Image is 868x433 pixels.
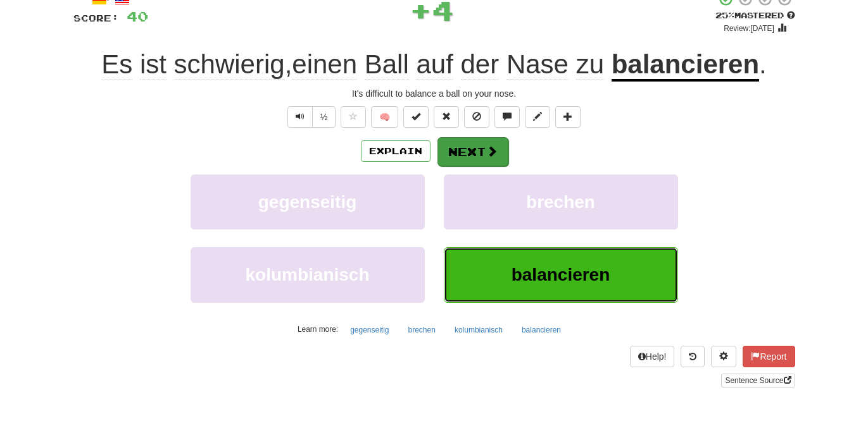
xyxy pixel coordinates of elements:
[416,49,453,80] span: auf
[721,374,795,387] a: Sentence Source
[715,10,734,20] span: 25 %
[444,174,678,229] button: brechen
[743,346,795,367] button: Report
[371,106,398,128] button: 🧠
[515,320,568,339] button: balancieren
[630,346,675,367] button: Help!
[245,265,369,284] span: kolumbianisch
[759,49,767,79] span: .
[287,106,313,128] button: Play sentence audio (ctl+space)
[461,49,500,80] span: der
[506,49,569,80] span: Nase
[101,49,611,79] span: ,
[555,106,581,128] button: Add to collection (alt+a)
[525,106,550,128] button: Edit sentence (alt+d)
[343,320,396,339] button: gegenseitig
[681,346,705,367] button: Round history (alt+y)
[298,325,338,334] small: Learn more:
[101,49,132,80] span: Es
[341,106,366,128] button: Favorite sentence (alt+f)
[724,24,774,33] small: Review: [DATE]
[73,87,795,100] div: It's difficult to balance a ball on your nose.
[401,320,443,339] button: brechen
[444,247,678,302] button: balancieren
[464,106,489,128] button: Ignore sentence (alt+i)
[434,106,459,128] button: Reset to 0% Mastered (alt+r)
[361,140,431,162] button: Explain
[73,13,119,23] span: Score:
[258,192,357,212] span: gegenseitig
[448,320,510,339] button: kolumbianisch
[191,174,425,229] button: gegenseitig
[174,49,285,80] span: schwierig
[576,49,604,80] span: zu
[612,49,759,82] u: balancieren
[403,106,429,128] button: Set this sentence to 100% Mastered (alt+m)
[494,106,520,128] button: Discuss sentence (alt+u)
[312,106,336,128] button: ½
[365,49,409,80] span: Ball
[140,49,167,80] span: ist
[437,137,508,166] button: Next
[526,192,595,212] span: brechen
[127,8,148,24] span: 40
[715,10,795,21] div: Mastered
[285,106,336,128] div: Text-to-speech controls
[191,247,425,302] button: kolumbianisch
[292,49,357,80] span: einen
[512,265,610,284] span: balancieren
